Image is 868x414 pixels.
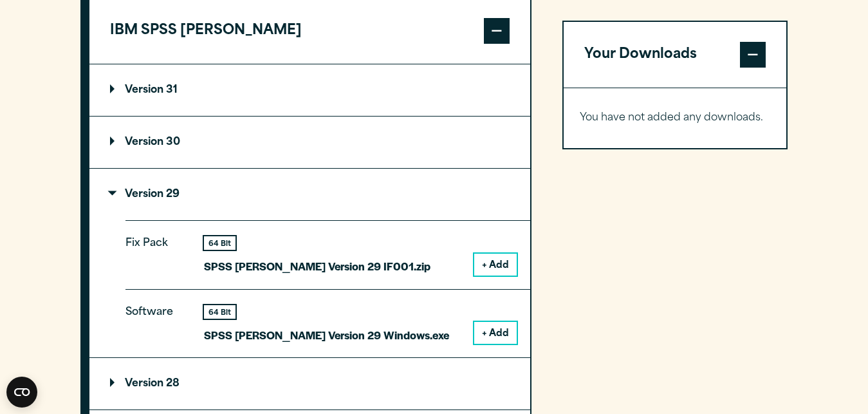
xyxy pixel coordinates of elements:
[89,358,530,409] summary: Version 28
[204,305,235,319] div: 64 Bit
[125,303,183,334] p: Software
[110,189,180,200] p: Version 29
[580,109,771,127] p: You have not added any downloads.
[110,85,178,95] p: Version 31
[89,117,530,168] summary: Version 30
[110,137,180,147] p: Version 30
[204,236,235,250] div: 64 Bit
[474,322,517,344] button: + Add
[89,169,530,220] summary: Version 29
[125,234,183,265] p: Fix Pack
[204,257,430,276] p: SPSS [PERSON_NAME] Version 29 IF001.zip
[564,22,787,88] button: Your Downloads
[474,254,517,276] button: + Add
[6,377,37,408] button: Open CMP widget
[110,379,180,389] p: Version 28
[564,88,787,148] div: Your Downloads
[204,326,449,344] p: SPSS [PERSON_NAME] Version 29 Windows.exe
[89,64,530,116] summary: Version 31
